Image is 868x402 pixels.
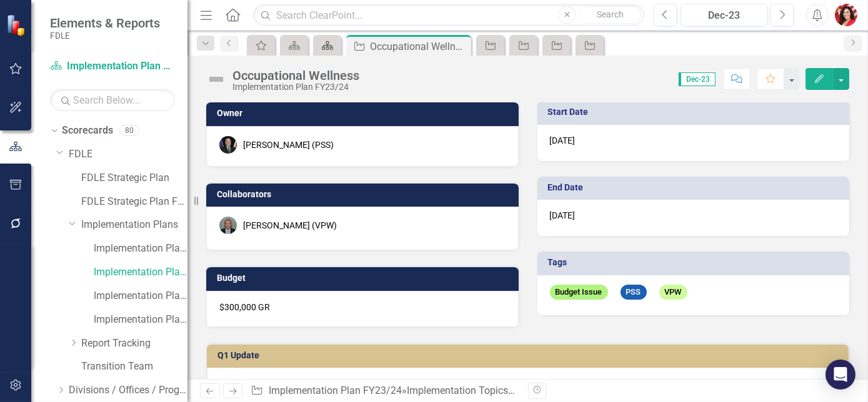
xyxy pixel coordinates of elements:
[94,289,187,303] a: Implementation Plan FY24/25
[94,265,187,280] a: Implementation Plan FY23/24
[50,16,160,31] span: Elements & Reports
[548,183,844,192] h3: End Date
[232,82,359,92] div: Implementation Plan FY23/24
[217,109,512,118] h3: Owner
[217,190,512,199] h3: Collaborators
[119,125,139,136] div: 80
[681,4,767,26] button: Dec-23
[81,336,187,351] a: Report Tracking
[62,124,113,138] a: Scorecards
[253,4,644,26] input: Search ClearPoint...
[251,384,518,398] div: » »
[659,285,687,300] span: VPW
[548,258,844,267] h3: Tags
[548,107,844,117] h3: Start Date
[217,273,512,283] h3: Budget
[621,285,647,300] span: PSS
[219,217,237,234] img: Patrick Crough
[81,171,187,185] a: FDLE Strategic Plan
[269,385,402,396] a: Implementation Plan FY23/24
[206,69,226,89] img: Not Defined
[94,313,187,327] a: Implementation Plan FY25/26
[243,219,337,232] div: [PERSON_NAME] (VPW)
[243,139,334,151] div: [PERSON_NAME] (PSS)
[550,285,608,300] span: Budget Issue
[81,218,187,232] a: Implementation Plans
[94,242,187,256] a: Implementation Plan FY22/23
[835,4,857,26] img: Caitlin Dawkins
[826,360,856,390] div: Open Intercom Messenger
[217,351,842,360] h3: Q1 Update
[50,89,175,111] input: Search Below...
[81,195,187,209] a: FDLE Strategic Plan FY 25/26
[219,136,237,154] img: Matt Walsh
[685,8,763,23] div: Dec-23
[50,59,175,74] a: Implementation Plan FY23/24
[370,39,468,54] div: Occupational Wellness
[407,385,515,396] a: Implementation Topics
[81,360,187,374] a: Transition Team
[50,31,160,41] small: FDLE
[597,9,624,19] span: Search
[232,69,359,82] div: Occupational Wellness
[550,135,576,145] span: [DATE]
[6,14,28,36] img: ClearPoint Strategy
[550,210,576,220] span: [DATE]
[69,383,187,398] a: Divisions / Offices / Programs
[579,6,641,24] button: Search
[219,302,270,312] span: $300,000 GR
[69,147,187,162] a: FDLE
[679,72,716,86] span: Dec-23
